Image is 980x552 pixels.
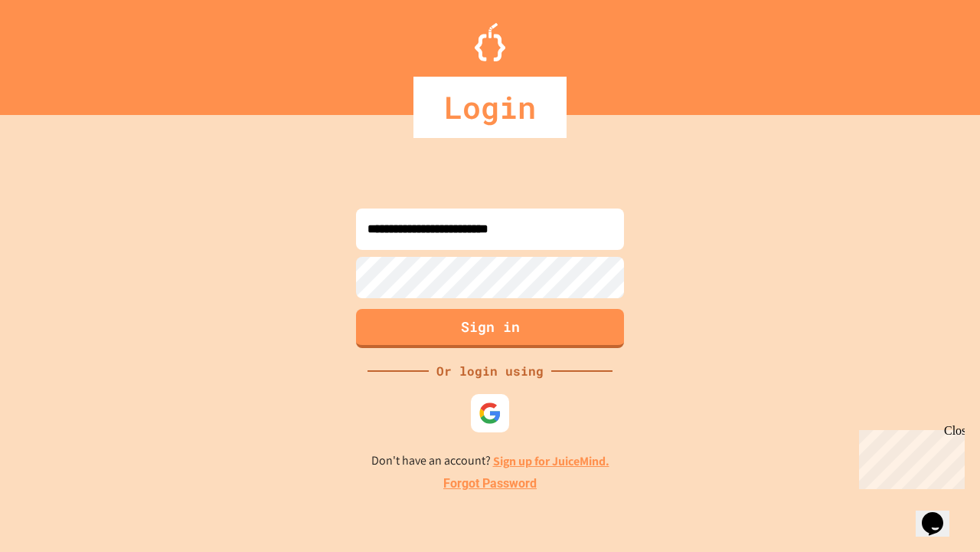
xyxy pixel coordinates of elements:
a: Forgot Password [443,475,537,493]
div: Chat with us now!Close [6,6,106,97]
img: google-icon.svg [479,402,501,425]
button: Sign in [356,309,624,348]
div: Login [413,77,567,138]
p: Don't have an account? [371,452,609,471]
iframe: chat widget [853,424,965,489]
iframe: chat widget [916,491,965,537]
div: Or login using [429,362,551,380]
a: Sign up for JuiceMind. [493,453,609,469]
img: Logo.svg [475,23,505,61]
